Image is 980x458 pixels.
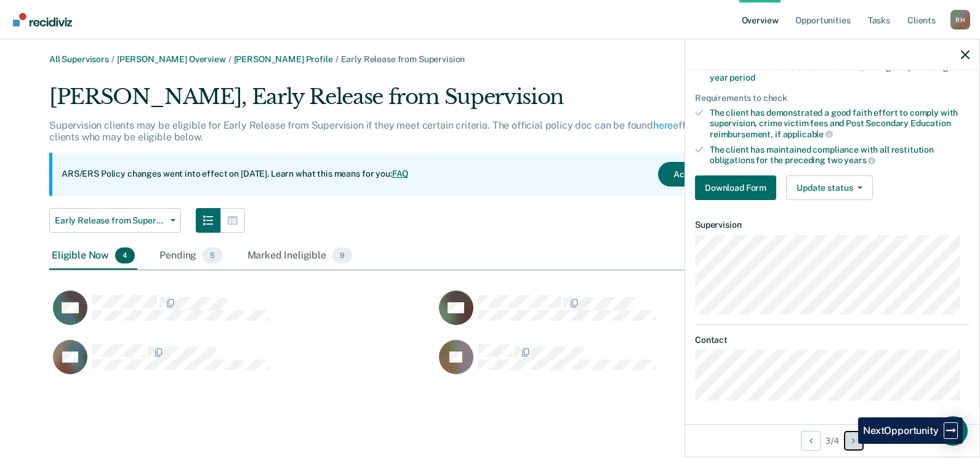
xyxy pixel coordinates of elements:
[392,169,409,179] a: FAQ
[695,220,970,230] dt: Supervision
[801,431,821,451] button: Previous Opportunity
[950,10,970,30] div: R H
[49,119,782,143] p: Supervision clients may be eligible for Early Release from Supervision if they meet certain crite...
[109,54,117,64] span: /
[49,84,784,119] div: [PERSON_NAME], Early Release from Supervision
[203,247,222,263] span: 5
[234,54,333,64] a: [PERSON_NAME] Profile
[695,175,781,200] a: Navigate to form link
[49,339,435,388] div: CaseloadOpportunityCell-04189460
[786,175,873,200] button: Update status
[844,155,875,165] span: years
[729,73,755,82] span: period
[55,215,166,226] span: Early Release from Supervision
[950,10,970,30] button: Profile dropdown button
[695,335,970,345] dt: Contact
[710,145,970,166] div: The client has maintained compliance with all restitution obligations for the preceding two
[710,108,970,139] div: The client has demonstrated a good faith effort to comply with supervision, crime victim fees and...
[695,93,970,103] div: Requirements to check
[226,54,234,64] span: /
[844,431,864,451] button: Next Opportunity
[157,243,225,270] div: Pending
[938,416,968,446] div: Open Intercom Messenger
[245,243,355,270] div: Marked Ineligible
[115,247,135,263] span: 4
[49,290,435,339] div: CaseloadOpportunityCell-02202128
[685,424,979,457] div: 3 / 4
[333,54,341,64] span: /
[49,243,137,270] div: Eligible Now
[435,339,821,388] div: CaseloadOpportunityCell-50238801
[658,162,775,187] button: Acknowledge & Close
[653,119,673,131] a: here
[49,54,109,64] a: All Supervisors
[435,290,821,339] div: CaseloadOpportunityCell-02540847
[341,54,465,64] span: Early Release from Supervision
[13,13,72,26] img: Recidiviz
[695,175,776,200] button: Download Form
[62,168,409,180] p: ARS/ERS Policy changes went into effect on [DATE]. Learn what this means for you:
[332,247,352,263] span: 9
[117,54,226,64] a: [PERSON_NAME] Overview
[783,129,833,139] span: applicable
